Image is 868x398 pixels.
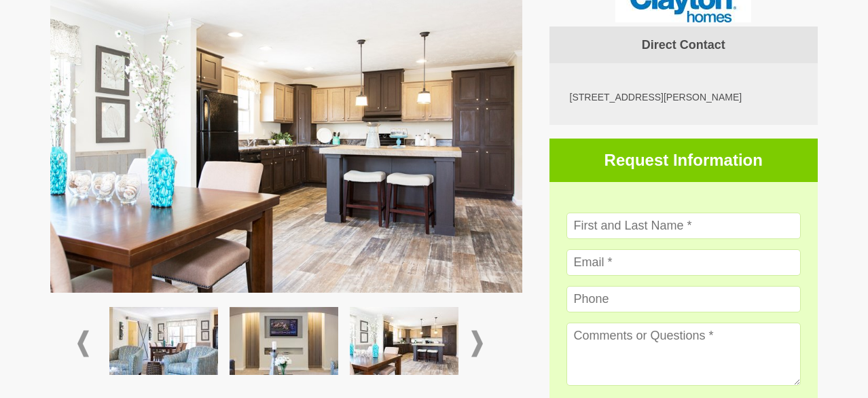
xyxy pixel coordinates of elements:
h4: Direct Contact [549,26,818,63]
h3: Request Information [549,139,818,182]
input: Phone [566,286,801,312]
div: [STREET_ADDRESS][PERSON_NAME] [570,90,798,105]
input: Email * [566,249,801,276]
input: First and Last Name * [566,213,801,239]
